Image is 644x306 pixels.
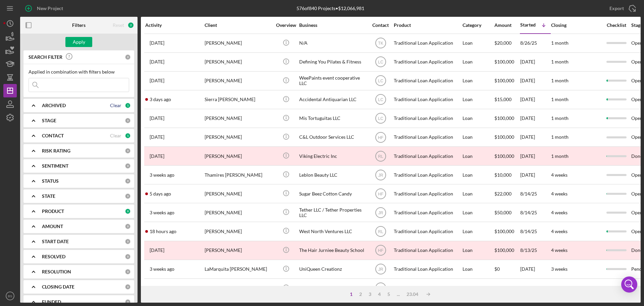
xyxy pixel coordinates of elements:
div: At Home Therapy Services, LLC [299,279,366,297]
div: Category [463,23,494,28]
div: [PERSON_NAME] [205,34,272,52]
div: [PERSON_NAME] [205,72,272,90]
div: [PERSON_NAME] [205,242,272,259]
div: Leblon Beauty LLC [299,166,366,184]
div: WeePaints event cooperative LLC [299,72,366,90]
div: Sugar Beez Cotton Candy [299,185,366,203]
b: CONTACT [42,133,64,138]
div: Thamires [PERSON_NAME] [205,166,272,184]
div: $100,000 [494,279,520,297]
div: [PERSON_NAME] [205,204,272,221]
time: 2025-08-25 14:58 [150,248,164,253]
div: 576 of 840 Projects • $12,066,981 [297,6,364,11]
time: 4 weeks [551,191,568,196]
b: RISK RATING [42,148,70,154]
div: Loan [463,185,494,203]
b: STATUS [42,178,59,184]
time: 2025-08-12 21:00 [150,266,174,272]
div: Traditional Loan Application [394,260,461,278]
div: [PERSON_NAME] [205,128,272,146]
b: Filters [72,23,86,28]
div: Client [205,23,272,28]
div: Traditional Loan Application [394,91,461,108]
div: Traditional Loan Application [394,72,461,90]
div: 0 [125,54,131,60]
time: 4 weeks [551,228,568,234]
div: Product [394,23,461,28]
time: 1 month [551,40,569,46]
div: Loan [463,147,494,165]
div: $100,000 [494,147,520,165]
text: TK [378,41,383,46]
div: Overview [273,23,299,28]
div: Sierra [PERSON_NAME] [205,91,272,108]
div: 1 [125,133,131,139]
div: 5 [384,292,393,297]
div: 8/14/25 [520,185,550,203]
div: 1 [346,292,356,297]
div: 0 [125,254,131,260]
div: $10,000 [494,166,520,184]
time: 2025-08-14 21:06 [150,210,174,215]
div: Traditional Loan Application [394,110,461,127]
div: $22,000 [494,185,520,203]
div: Loan [463,128,494,146]
time: 2025-08-26 10:50 [150,40,164,46]
time: 2025-08-30 18:20 [150,97,171,102]
time: 1 month [551,96,569,102]
div: [PERSON_NAME] [205,279,272,297]
div: Checklist [602,23,631,28]
b: CLOSING DATE [42,284,74,290]
div: [DATE] [520,128,550,146]
div: Started [520,22,536,28]
div: [PERSON_NAME] [205,110,272,127]
time: 1 month [551,134,569,140]
time: 2025-08-28 22:12 [150,191,171,196]
text: LC [378,79,383,83]
div: 0 [125,178,131,184]
div: LaMarquita [PERSON_NAME] [205,260,272,278]
div: Closing [551,23,601,28]
div: Traditional Loan Application [394,279,461,297]
time: 2025-08-26 14:57 [150,59,164,64]
b: ARCHIVED [42,103,66,108]
time: 4 weeks [551,247,568,253]
b: AMOUNT [42,224,63,229]
time: 1 month [551,153,569,159]
text: RL [378,229,383,234]
time: 2025-08-18 19:26 [150,154,164,159]
div: Loan [463,222,494,240]
div: New Project [37,2,63,15]
div: Traditional Loan Application [394,204,461,221]
text: HF [378,191,383,196]
time: 4 weeks [551,172,568,178]
div: [DATE] [520,53,550,71]
div: [DATE] [520,147,550,165]
div: [PERSON_NAME] [205,53,272,71]
div: Contact [368,23,393,28]
time: 2025-09-01 19:10 [150,229,176,234]
div: Business [299,23,366,28]
div: Traditional Loan Application [394,222,461,240]
time: 2025-08-22 22:10 [150,78,164,83]
div: $50,000 [494,204,520,221]
div: Amount [494,23,520,28]
div: Loan [463,91,494,108]
button: Apply [65,37,92,47]
div: West North Ventures LLC [299,222,366,240]
b: FUNDED [42,299,61,305]
b: SENTIMENT [42,163,68,169]
time: 1 month [551,78,569,83]
div: 8/14/25 [520,222,550,240]
div: [DATE] [520,110,550,127]
text: HF [378,135,383,140]
text: HK [378,286,383,291]
div: Export [609,2,624,15]
b: PRODUCT [42,209,64,214]
text: JR [378,210,383,215]
div: Traditional Loan Application [394,34,461,52]
div: $100,000 [494,128,520,146]
div: 0 [125,193,131,199]
div: ... [393,292,403,297]
div: Traditional Loan Application [394,53,461,71]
